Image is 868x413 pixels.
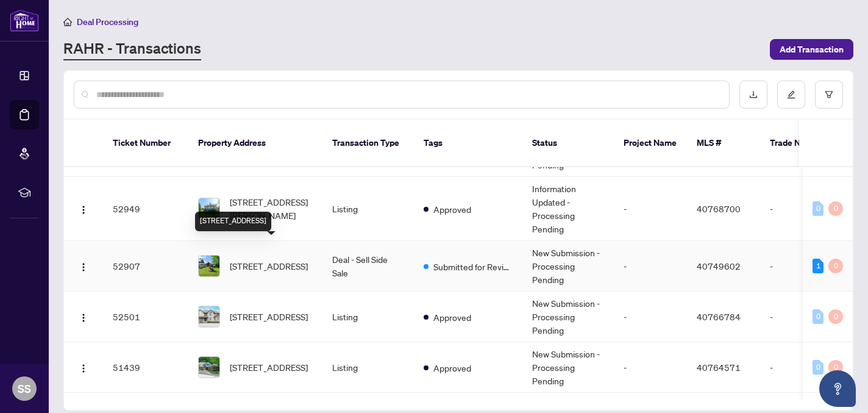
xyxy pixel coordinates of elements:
[230,195,313,222] span: [STREET_ADDRESS][PERSON_NAME]
[780,40,844,59] span: Add Transaction
[199,306,219,327] img: thumbnail-img
[522,177,614,241] td: Information Updated - Processing Pending
[74,199,93,218] button: Logo
[760,292,845,342] td: -
[230,259,308,273] span: [STREET_ADDRESS]
[522,120,614,167] th: Status
[825,90,833,99] span: filter
[10,9,39,32] img: logo
[697,260,741,271] span: 40749602
[188,120,322,167] th: Property Address
[322,120,414,167] th: Transaction Type
[77,16,138,27] span: Deal Processing
[433,311,471,324] span: Approved
[828,201,843,216] div: 0
[697,311,741,322] span: 40766784
[103,241,188,292] td: 52907
[63,38,201,60] a: RAHR - Transactions
[770,39,853,60] button: Add Transaction
[103,292,188,342] td: 52501
[79,313,88,323] img: Logo
[614,120,687,167] th: Project Name
[199,198,219,219] img: thumbnail-img
[230,310,308,323] span: [STREET_ADDRESS]
[74,357,93,377] button: Logo
[819,370,856,407] button: Open asap
[199,256,219,276] img: thumbnail-img
[813,360,824,375] div: 0
[614,241,687,292] td: -
[79,205,88,215] img: Logo
[433,203,471,216] span: Approved
[63,18,72,26] span: home
[74,307,93,326] button: Logo
[522,292,614,342] td: New Submission - Processing Pending
[760,120,845,167] th: Trade Number
[697,203,741,214] span: 40768700
[787,90,795,99] span: edit
[815,81,843,109] button: filter
[749,90,758,99] span: download
[614,177,687,241] td: -
[322,241,414,292] td: Deal - Sell Side Sale
[199,357,219,378] img: thumbnail-img
[433,260,513,273] span: Submitted for Review
[103,342,188,393] td: 51439
[813,201,824,216] div: 0
[230,361,308,374] span: [STREET_ADDRESS]
[322,177,414,241] td: Listing
[828,309,843,324] div: 0
[813,309,824,324] div: 0
[614,292,687,342] td: -
[760,342,845,393] td: -
[614,342,687,393] td: -
[828,259,843,273] div: 0
[79,364,88,373] img: Logo
[322,292,414,342] td: Listing
[103,177,188,241] td: 52949
[687,120,760,167] th: MLS #
[813,259,824,273] div: 1
[79,262,88,272] img: Logo
[74,256,93,276] button: Logo
[18,380,31,397] span: SS
[760,241,845,292] td: -
[433,361,471,375] span: Approved
[697,362,741,373] span: 40764571
[522,342,614,393] td: New Submission - Processing Pending
[522,241,614,292] td: New Submission - Processing Pending
[828,360,843,375] div: 0
[103,120,188,167] th: Ticket Number
[195,212,271,231] div: [STREET_ADDRESS]
[322,342,414,393] td: Listing
[760,177,845,241] td: -
[739,81,767,109] button: download
[414,120,522,167] th: Tags
[777,81,805,109] button: edit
